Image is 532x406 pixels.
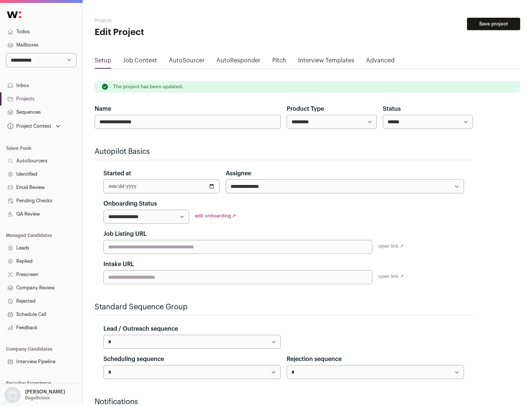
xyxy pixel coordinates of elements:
img: nopic.png [4,387,21,403]
img: Wellfound [3,7,25,22]
h2: Projects [95,18,236,24]
label: Status [383,104,401,113]
label: Started at [103,169,131,178]
h2: Standard Sequence Group [95,302,473,312]
label: Product Type [287,104,324,113]
p: [PERSON_NAME] [25,389,65,395]
div: Project Context [6,123,51,129]
p: The project has been updated. [113,84,183,90]
label: Intake URL [103,260,134,269]
label: Name [95,104,111,113]
h1: Edit Project [95,27,236,38]
a: AutoSourcer [169,56,205,68]
a: AutoResponder [216,56,260,68]
a: edit onboarding ↗ [195,213,236,218]
a: Job Context [123,56,157,68]
label: Scheduling sequence [103,355,164,364]
h2: Autopilot Basics [95,147,473,157]
a: Pitch [272,56,286,68]
a: Advanced [366,56,395,68]
label: Job Listing URL [103,230,147,238]
button: Open dropdown [6,121,62,131]
a: Interview Templates [298,56,354,68]
label: Onboarding Status [103,199,157,208]
button: Save project [467,18,520,30]
label: Assignee [226,169,251,178]
label: Rejection sequence [287,355,342,364]
a: Setup [95,56,111,68]
p: Bagelicious [25,395,50,401]
label: Lead / Outreach sequence [103,324,178,333]
button: Open dropdown [3,387,66,403]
